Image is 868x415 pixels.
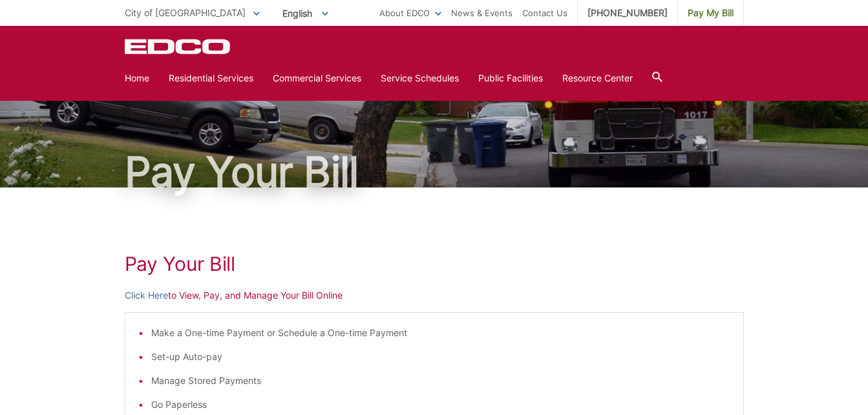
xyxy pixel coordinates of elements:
[379,6,441,20] a: About EDCO
[125,151,744,193] h1: Pay Your Bill
[125,39,232,54] a: EDCD logo. Return to the homepage.
[169,71,253,85] a: Residential Services
[522,6,567,20] a: Contact Us
[125,71,149,85] a: Home
[151,350,730,364] li: Set-up Auto-pay
[125,252,744,275] h1: Pay Your Bill
[125,7,246,18] span: City of [GEOGRAPHIC_DATA]
[688,6,734,20] span: Pay My Bill
[562,71,633,85] a: Resource Center
[273,71,361,85] a: Commercial Services
[273,3,338,24] span: English
[151,398,730,412] li: Go Paperless
[151,326,730,340] li: Make a One-time Payment or Schedule a One-time Payment
[451,6,513,20] a: News & Events
[151,374,730,388] li: Manage Stored Payments
[478,71,543,85] a: Public Facilities
[381,71,459,85] a: Service Schedules
[125,288,744,303] p: to View, Pay, and Manage Your Bill Online
[125,288,168,303] a: Click Here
